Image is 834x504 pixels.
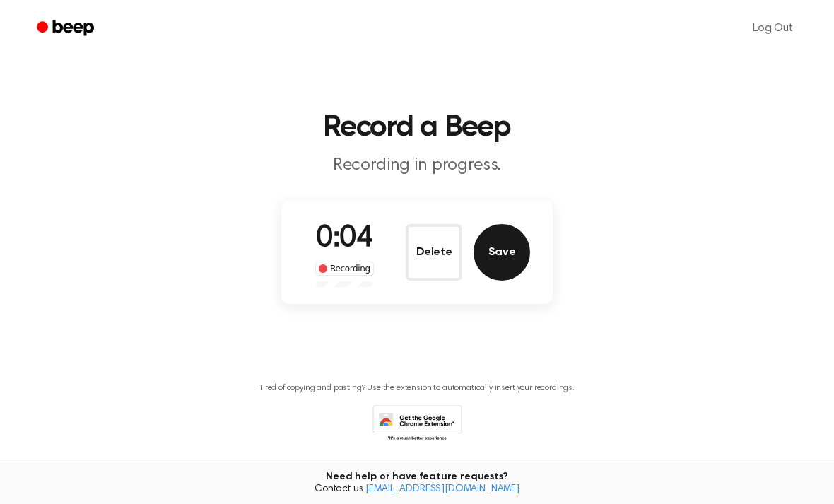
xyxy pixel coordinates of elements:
[316,224,372,254] span: 0:04
[315,262,374,276] div: Recording
[365,484,519,494] a: [EMAIL_ADDRESS][DOMAIN_NAME]
[739,11,807,45] a: Log Out
[406,224,462,281] button: Delete Audio Record
[8,484,826,496] span: Contact us
[27,15,107,42] a: Beep
[474,224,530,281] button: Save Audio Record
[259,383,575,394] p: Tired of copying and pasting? Use the extension to automatically insert your recordings.
[55,113,779,143] h1: Record a Beep
[146,154,688,177] p: Recording in progress.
